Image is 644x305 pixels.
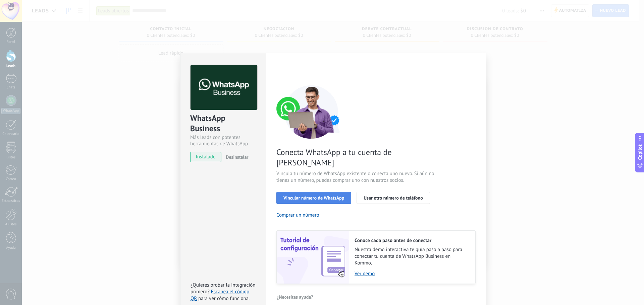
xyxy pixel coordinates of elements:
button: Vincular número de WhatsApp [276,192,351,204]
a: Ver demo [355,271,469,277]
div: WhatsApp Business [190,113,256,134]
span: Desinstalar [226,154,248,160]
button: Usar otro número de teléfono [357,192,430,204]
span: Vincular número de WhatsApp [283,196,344,200]
img: connect number [276,85,347,139]
h2: Conoce cada paso antes de conectar [355,237,469,244]
button: Desinstalar [223,152,248,162]
span: para ver cómo funciona. [198,295,250,302]
span: Conecta WhatsApp a tu cuenta de [PERSON_NAME] [276,147,436,168]
span: ¿Necesitas ayuda? [277,295,313,299]
span: ¿Quieres probar la integración primero? [191,282,256,295]
a: Escanea el código QR [191,289,249,302]
span: Usar otro número de teléfono [364,196,423,200]
span: Nuestra demo interactiva te guía paso a paso para conectar tu cuenta de WhatsApp Business en Kommo. [355,246,469,266]
span: instalado [191,152,221,162]
button: Comprar un número [276,212,319,218]
img: logo_main.png [191,65,257,110]
span: Vincula tu número de WhatsApp existente o conecta uno nuevo. Si aún no tienes un número, puedes c... [276,170,436,184]
div: Más leads con potentes herramientas de WhatsApp [190,134,256,147]
button: ¿Necesitas ayuda? [276,292,314,302]
span: Copilot [637,144,643,160]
